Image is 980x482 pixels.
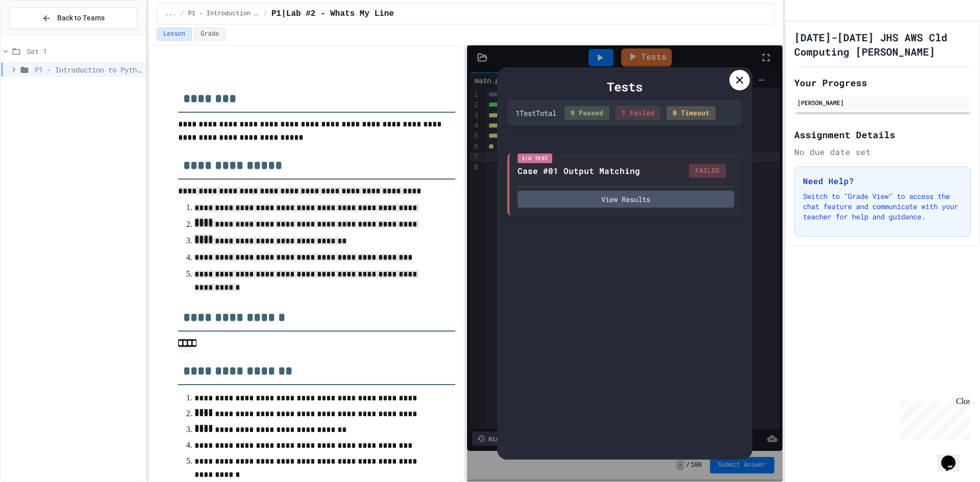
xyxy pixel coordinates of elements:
p: Switch to "Grade View" to access the chat feature and communicate with your teacher for help and ... [803,191,962,222]
button: Lesson [157,28,192,41]
div: FAILED [689,164,726,178]
iframe: chat widget [937,441,970,472]
button: Grade [194,28,226,41]
h3: Need Help? [803,175,962,187]
div: 0 Timeout [667,106,716,120]
div: 1 Failed [616,106,660,120]
span: P1|Lab #2 - Whats My Line [272,8,394,20]
span: ... [165,10,177,18]
span: Back to Teams [57,13,105,23]
span: / [180,10,184,18]
h2: Assignment Details [794,128,971,142]
div: Tests [507,78,742,96]
div: Case #01 Output Matching [518,165,640,177]
button: View Results [518,191,734,208]
div: I/O Test [518,154,552,163]
span: / [264,10,267,18]
button: Back to Teams [9,7,137,29]
span: Set 1 [27,46,141,57]
div: 1 Test Total [516,108,556,118]
div: Chat with us now!Close [4,4,70,65]
span: P1 - Introduction to Python [35,64,141,75]
h2: Your Progress [794,75,971,90]
iframe: chat widget [895,397,970,440]
h1: [DATE]-[DATE] JHS AWS Cld Computing [PERSON_NAME] [794,30,971,59]
div: 0 Passed [565,106,609,120]
div: No due date set [794,146,971,158]
span: P1 - Introduction to Python [188,10,260,18]
div: [PERSON_NAME] [797,98,968,107]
